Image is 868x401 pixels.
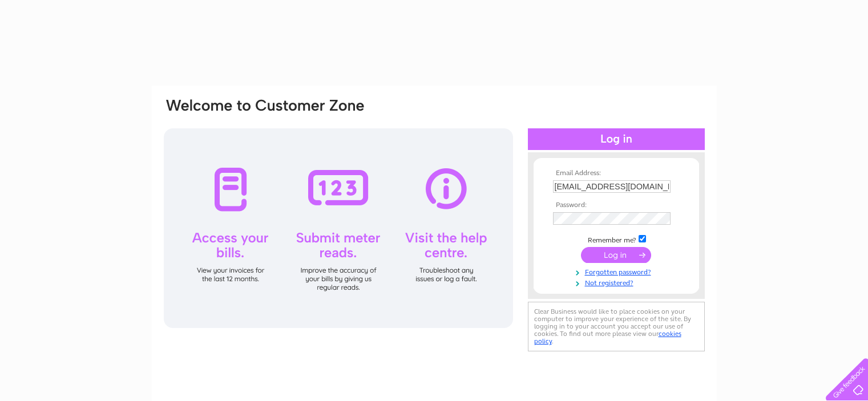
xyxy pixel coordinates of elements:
[553,266,683,277] a: Forgotten password?
[528,302,705,351] div: Clear Business would like to place cookies on your computer to improve your experience of the sit...
[550,233,683,245] td: Remember me?
[550,201,683,209] th: Password:
[550,169,683,177] th: Email Address:
[553,277,683,287] a: Not registered?
[581,247,651,263] input: Submit
[534,330,681,345] a: cookies policy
